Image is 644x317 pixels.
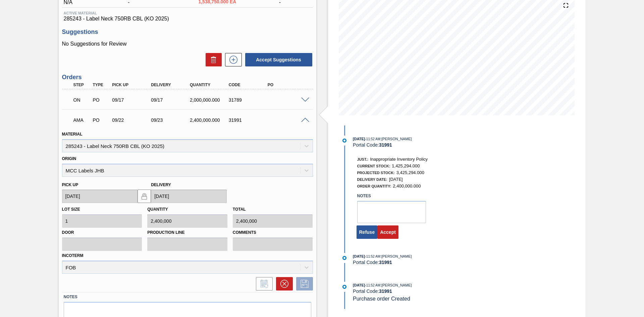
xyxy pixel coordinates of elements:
[233,207,246,212] label: Total
[293,277,313,290] div: Save Order
[91,83,111,87] div: Type
[64,292,311,302] label: Notes
[147,207,168,212] label: Quantity
[357,171,395,175] span: Projected Stock:
[91,117,111,123] div: Purchase order
[392,163,420,168] span: 1,425,294.000
[188,117,232,123] div: 2,400,000.000
[370,157,428,162] span: Inappropriate Inventory Policy
[353,288,512,294] div: Portal Code:
[353,283,365,287] span: [DATE]
[147,228,227,237] label: Production Line
[379,142,392,148] strong: 31991
[202,53,222,66] div: Delete Suggestions
[357,157,369,161] span: Just.:
[357,184,391,188] span: Order Quantity:
[357,177,387,181] span: Delivery Date:
[64,16,311,22] span: 285243 - Label Neck 750RB CBL (KO 2025)
[62,29,313,36] h3: Suggestions
[72,83,92,87] div: Step
[110,117,154,123] div: 09/22/2025
[342,256,346,260] img: atual
[62,190,138,203] input: mm/dd/yyyy
[245,53,312,66] button: Accept Suggestions
[353,296,410,302] span: Purchase order Created
[242,52,313,67] div: Accept Suggestions
[227,83,271,87] div: Code
[342,285,346,289] img: atual
[357,191,426,201] label: Notes
[188,97,232,103] div: 2,000,000.000
[62,182,78,187] label: Pick up
[365,283,381,287] span: - 11:52 AM
[380,137,412,141] span: : [PERSON_NAME]
[253,277,273,290] div: Inform order change
[151,190,227,203] input: mm/dd/yyyy
[227,97,271,103] div: 31789
[227,117,271,123] div: 31991
[91,97,111,103] div: Purchase order
[379,260,392,265] strong: 31991
[73,117,90,123] p: AMA
[64,11,311,15] span: Active Material
[188,83,232,87] div: Quantity
[149,97,193,103] div: 09/17/2025
[379,288,392,294] strong: 31991
[377,225,398,239] button: Accept
[353,254,365,258] span: [DATE]
[273,277,293,290] div: Cancel Order
[62,74,313,81] h3: Orders
[72,113,92,127] div: Awaiting Manager Approval
[353,142,512,148] div: Portal Code:
[62,228,142,237] label: Door
[389,177,403,182] span: [DATE]
[73,97,90,103] p: ON
[357,164,390,168] span: Current Stock:
[353,137,365,141] span: [DATE]
[149,117,193,123] div: 09/23/2025
[365,137,381,141] span: - 11:52 AM
[62,132,83,137] label: Material
[140,192,148,200] img: locked
[151,182,171,187] label: Delivery
[149,83,193,87] div: Delivery
[62,253,84,258] label: Incoterm
[380,254,412,258] span: : [PERSON_NAME]
[357,225,378,239] button: Refuse
[62,41,313,47] p: No Suggestions for Review
[353,260,512,265] div: Portal Code:
[365,255,381,258] span: - 11:52 AM
[380,283,412,287] span: : [PERSON_NAME]
[110,83,154,87] div: Pick up
[72,93,92,107] div: Negotiating Order
[393,183,421,189] span: 2,400,000.000
[62,207,80,212] label: Lot size
[266,83,310,87] div: PO
[222,53,242,66] div: New suggestion
[342,139,346,143] img: atual
[138,190,151,203] button: locked
[62,156,76,161] label: Origin
[233,228,313,237] label: Comments
[110,97,154,103] div: 09/17/2025
[396,170,424,175] span: 3,425,294.000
